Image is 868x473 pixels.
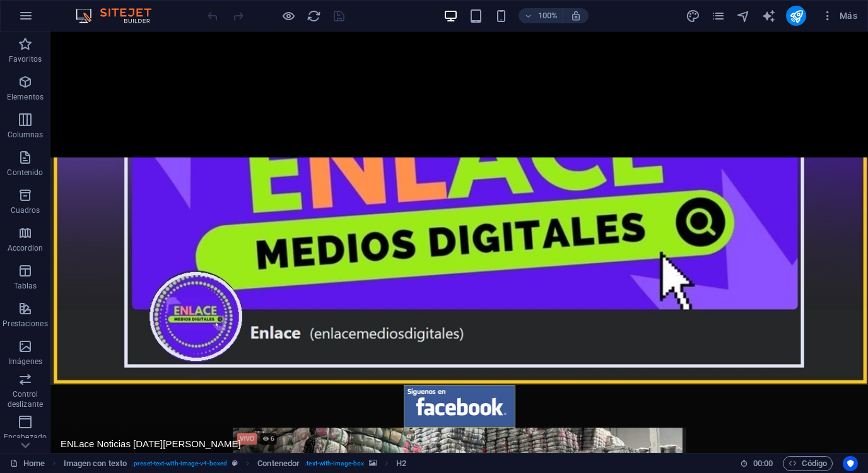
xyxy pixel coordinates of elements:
span: . preset-text-with-image-v4-boxed [132,456,227,471]
p: Elementos [7,92,44,102]
span: Haz clic para seleccionar y doble clic para editar [64,456,127,471]
span: Haz clic para seleccionar y doble clic para editar [257,456,300,471]
i: Páginas (Ctrl+Alt+S) [711,9,725,23]
button: reload [306,8,321,23]
h6: Tiempo de la sesión [740,456,773,471]
button: publish [786,6,806,26]
span: 00 00 [753,456,773,471]
p: Columnas [8,130,44,140]
button: Usercentrics [843,456,858,471]
button: 100% [519,8,563,23]
p: Imágenes [8,356,42,367]
i: Publicar [789,9,804,23]
button: design [685,8,700,23]
i: Navegador [736,9,751,23]
p: Encabezado [4,432,47,442]
i: Este elemento es un preajuste personalizable [232,460,238,467]
i: AI Writer [761,9,776,23]
span: Más [821,9,857,22]
button: navigator [736,8,751,23]
img: Editor Logo [73,8,167,23]
h6: 100% [537,8,558,23]
p: Accordion [8,243,43,253]
button: Haz clic para salir del modo de previsualización y seguir editando [281,8,296,23]
i: Al redimensionar, ajustar el nivel de zoom automáticamente para ajustarse al dispositivo elegido. [570,10,582,21]
p: Cuadros [11,205,40,215]
span: . text-with-image-box [305,456,364,471]
button: pages [710,8,725,23]
button: text_generator [761,8,776,23]
nav: breadcrumb [64,456,407,471]
p: Tablas [14,281,37,291]
p: Favoritos [9,54,42,64]
span: : [762,459,764,468]
a: Haz clic para cancelar la selección y doble clic para abrir páginas [10,456,45,471]
span: Código [789,456,827,471]
p: Prestaciones [3,319,47,329]
span: Haz clic para seleccionar y doble clic para editar [396,456,406,471]
i: Volver a cargar página [307,9,321,23]
i: Este elemento contiene un fondo [369,460,377,467]
p: Contenido [7,168,43,178]
button: Más [816,6,862,26]
button: Código [783,456,833,471]
i: Diseño (Ctrl+Alt+Y) [686,9,700,23]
